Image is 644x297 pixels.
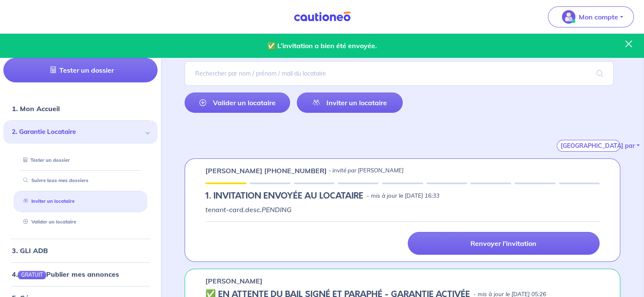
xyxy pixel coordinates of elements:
[470,239,536,248] p: Renvoyer l'invitation
[12,246,48,255] a: 3. GLI ADB
[586,62,614,85] span: search
[3,100,158,117] div: 1. Mon Accueil
[329,166,404,175] p: - invité par [PERSON_NAME]
[3,120,158,144] div: 2. Garantie Locataire
[20,157,70,163] a: Tester un dossier
[14,174,147,188] div: Suivre tous mes dossiers
[14,195,147,209] div: Inviter un locataire
[408,232,600,255] a: Renvoyer l'invitation
[290,11,354,22] img: Cautioneo
[14,215,147,229] div: Valider un locataire
[20,219,76,225] a: Valider un locataire
[12,104,60,113] a: 1. Mon Accueil
[557,140,620,152] button: [GEOGRAPHIC_DATA] par
[14,153,147,167] div: Tester un dossier
[205,166,327,176] p: [PERSON_NAME] [PHONE_NUMBER]
[548,6,634,27] button: illu_account_valid_menu.svgMon compte
[12,270,119,278] a: 4.GRATUITPublier mes annonces
[20,199,75,204] a: Inviter un locataire
[562,10,575,24] img: illu_account_valid_menu.svg
[367,192,439,200] p: - mis à jour le [DATE] 16:33
[3,266,158,283] div: 4.GRATUITPublier mes annonces
[20,178,88,184] a: Suivre tous mes dossiers
[297,93,402,113] a: Inviter un locataire
[12,127,143,137] span: 2. Garantie Locataire
[205,191,600,201] div: state: PENDING, Context:
[185,61,614,86] input: Rechercher par nom / prénom / mail du locataire
[185,93,290,113] a: Valider un locataire
[205,204,600,215] p: tenant-card.desc.PENDING
[579,12,618,22] p: Mon compte
[205,191,363,201] h5: 1.︎ INVITATION ENVOYÉE AU LOCATAIRE
[3,58,158,82] a: Tester un dossier
[3,242,158,259] div: 3. GLI ADB
[205,276,263,286] p: [PERSON_NAME]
